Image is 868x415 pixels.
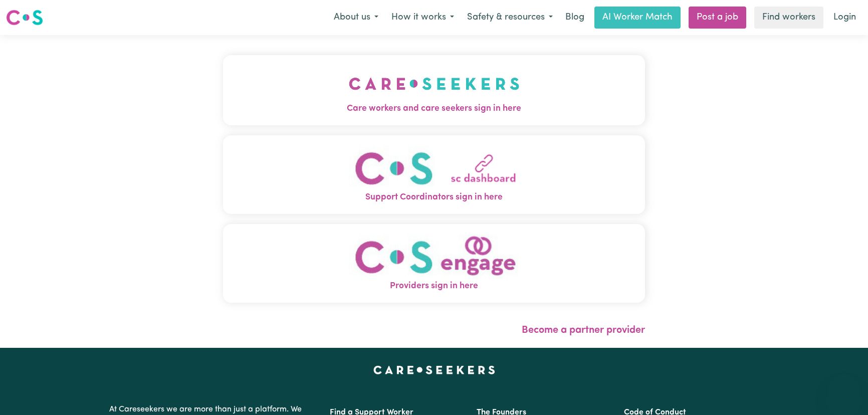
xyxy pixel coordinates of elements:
[461,7,559,28] button: Safety & resources
[223,55,645,125] button: Care workers and care seekers sign in here
[223,102,645,115] span: Care workers and care seekers sign in here
[6,6,43,29] a: Careseekers logo
[223,191,645,204] span: Support Coordinators sign in here
[327,7,385,28] button: About us
[223,135,645,214] button: Support Coordinators sign in here
[754,7,823,29] a: Find workers
[559,7,590,29] a: Blog
[223,224,645,303] button: Providers sign in here
[827,7,862,29] a: Login
[6,9,43,27] img: Careseekers logo
[373,366,495,374] a: Careseekers home page
[828,375,860,407] iframe: Button to launch messaging window
[223,280,645,293] span: Providers sign in here
[522,325,645,335] a: Become a partner provider
[594,7,681,29] a: AI Worker Match
[385,7,461,28] button: How it works
[689,7,746,29] a: Post a job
